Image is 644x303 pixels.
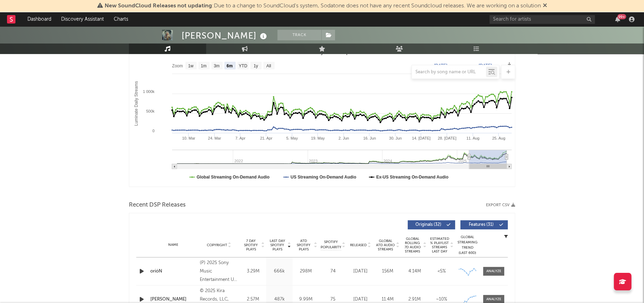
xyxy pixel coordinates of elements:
[105,3,541,9] span: : Due to a change to SoundCloud's system, Sodatone does not have any recent Soundcloud releases. ...
[129,46,515,187] svg: Luminate Daily Consumption
[465,223,497,227] span: Features ( 31 )
[467,63,471,68] text: →
[22,12,56,26] a: Dashboard
[615,16,620,22] button: 99+
[129,201,186,209] span: Recent DSP Releases
[290,175,356,180] text: US Streaming On-Demand Audio
[403,296,426,303] div: 2.91M
[286,136,298,140] text: 5. May
[457,235,478,256] div: Global Streaming Trend (Last 60D)
[239,63,247,68] text: YTD
[321,240,341,250] span: Spotify Popularity
[311,136,325,140] text: 19. May
[56,12,109,26] a: Discovery Assistant
[434,63,447,68] text: [DATE]
[150,242,196,248] div: Name
[403,237,422,254] span: Global Rolling 7D Audio Streams
[242,296,264,303] div: 2.57M
[268,239,287,251] span: Last Day Spotify Plays
[260,136,272,140] text: 21. Apr
[200,259,238,284] div: (P) 2025 Sony Music Entertainment US Latin LLC
[182,30,269,41] div: [PERSON_NAME]
[266,63,271,68] text: All
[109,12,133,26] a: Charts
[376,175,448,180] text: Ex-US Streaming On-Demand Audio
[376,239,395,251] span: Global ATD Audio Streams
[349,268,372,275] div: [DATE]
[294,296,317,303] div: 9.99M
[321,296,345,303] div: 75
[214,63,220,68] text: 3m
[376,296,399,303] div: 11.4M
[412,69,486,75] input: Search by song name or URL
[376,268,399,275] div: 156M
[208,136,221,140] text: 24. Mar
[242,239,260,251] span: 7 Day Spotify Plays
[350,243,367,247] span: Released
[349,296,372,303] div: [DATE]
[197,175,270,180] text: Global Streaming On-Demand Audio
[617,14,626,19] div: 99 +
[268,296,291,303] div: 487k
[143,89,155,94] text: 1 000k
[466,136,479,140] text: 11. Aug
[294,239,313,251] span: ATD Spotify Plays
[479,63,492,68] text: [DATE]
[188,63,194,68] text: 1w
[403,268,426,275] div: 4.14M
[201,63,207,68] text: 1m
[105,3,212,9] span: New SoundCloud Releases not updating
[430,296,453,303] div: ~ 10 %
[389,136,402,140] text: 30. Jun
[321,268,345,275] div: 74
[226,63,232,68] text: 6m
[486,203,515,207] button: Export CSV
[489,15,595,24] input: Search for artists
[254,63,258,68] text: 1y
[363,136,376,140] text: 16. Jun
[294,268,317,275] div: 298M
[543,3,547,9] span: Dismiss
[412,136,431,140] text: 14. [DATE]
[412,223,445,227] span: Originals ( 32 )
[172,63,183,68] text: Zoom
[146,109,155,113] text: 500k
[235,136,245,140] text: 7. Apr
[150,296,196,303] a: [PERSON_NAME]
[460,220,508,229] button: Features(31)
[492,136,505,140] text: 25. Aug
[134,81,139,126] text: Luminate Daily Streams
[430,268,453,275] div: <5%
[152,129,155,133] text: 0
[242,268,264,275] div: 3.29M
[430,237,449,254] span: Estimated % Playlist Streams Last Day
[182,136,196,140] text: 10. Mar
[277,30,321,40] button: Track
[206,243,227,247] span: Copyright
[150,268,196,275] a: orióN
[339,136,349,140] text: 2. Jun
[268,268,291,275] div: 666k
[408,220,455,229] button: Originals(32)
[438,136,456,140] text: 28. [DATE]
